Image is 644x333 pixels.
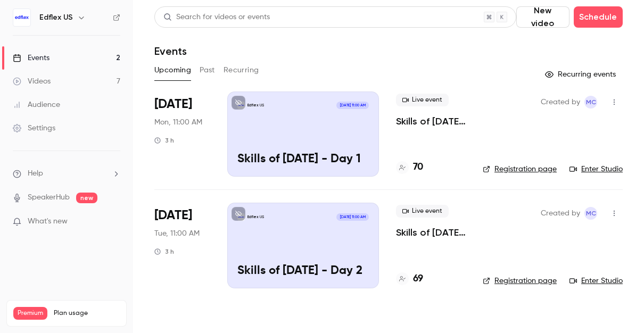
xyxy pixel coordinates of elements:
button: Schedule [574,6,623,28]
a: Registration page [483,276,557,286]
span: What's new [28,216,68,227]
a: 69 [396,272,423,286]
div: 3 h [154,136,174,145]
span: Manon Cousin [584,207,597,220]
span: Tue, 11:00 AM [154,228,200,239]
span: Live event [396,94,449,106]
span: Mon, 11:00 AM [154,117,202,128]
p: Skills of [DATE] - Day 2 [237,264,369,278]
span: Manon Cousin [584,96,597,109]
div: Videos [13,76,51,87]
a: Enter Studio [569,164,623,174]
p: Edflex US [247,103,264,108]
span: Created by [541,207,580,220]
p: Edflex US [247,214,264,220]
a: SpeakerHub [28,192,70,203]
h6: Edflex US [39,12,73,23]
div: Events [13,53,49,63]
a: Skills of Tomorrow - Day 1Edflex US[DATE] 11:00 AMSkills of [DATE] - Day 1 [227,91,379,177]
span: [DATE] 11:00 AM [336,102,368,109]
span: Live event [396,205,449,218]
a: Registration page [483,164,557,174]
span: [DATE] 11:00 AM [336,213,368,221]
div: Sep 15 Mon, 11:00 AM (America/New York) [154,91,210,177]
span: Plan usage [54,309,120,318]
span: [DATE] [154,207,192,224]
div: Settings [13,123,55,134]
span: new [76,193,97,203]
a: Skills of Tomorrow - Day 2Edflex US[DATE] 11:00 AMSkills of [DATE] - Day 2 [227,203,379,288]
h4: 69 [413,272,423,286]
div: Audience [13,99,60,110]
span: Premium [13,307,47,320]
span: MC [586,207,596,220]
span: [DATE] [154,96,192,113]
button: Recurring events [540,66,623,83]
button: Recurring [224,62,259,79]
iframe: Noticeable Trigger [108,217,120,227]
a: Skills of [DATE] - Day 1 [396,115,466,128]
div: Sep 16 Tue, 11:00 AM (America/New York) [154,203,210,288]
button: New video [516,6,569,28]
img: Edflex US [13,9,30,26]
h1: Events [154,45,187,57]
button: Upcoming [154,62,191,79]
h4: 70 [413,160,423,174]
li: help-dropdown-opener [13,168,120,179]
a: Skills of [DATE] - Day 2 [396,226,466,239]
div: 3 h [154,247,174,256]
a: Enter Studio [569,276,623,286]
div: Search for videos or events [163,12,270,23]
p: Skills of [DATE] - Day 1 [237,153,369,166]
span: Help [28,168,43,179]
span: MC [586,96,596,109]
a: 70 [396,160,423,174]
span: Created by [541,96,580,109]
button: Past [200,62,215,79]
